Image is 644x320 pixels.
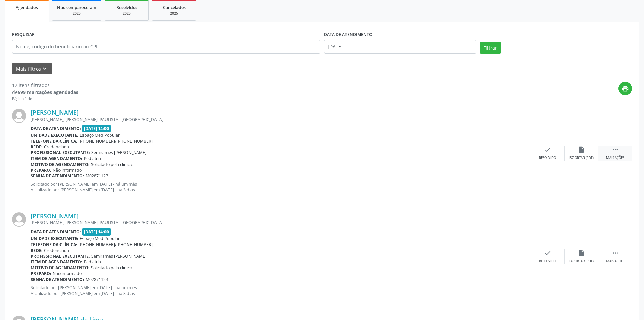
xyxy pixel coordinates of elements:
[86,173,108,179] span: M02871123
[539,156,556,161] div: Resolvido
[31,162,90,167] b: Motivo de agendamento:
[31,150,90,155] b: Profissional executante:
[612,249,619,257] i: 
[31,132,78,138] b: Unidade executante:
[31,259,82,265] b: Item de agendamento:
[31,126,81,131] b: Data de atendimento:
[31,242,77,248] b: Telefone da clínica:
[53,167,82,173] span: Não informado
[12,40,320,54] input: Nome, código do beneficiário ou CPF
[82,125,111,132] span: [DATE] 14:00
[16,5,38,10] span: Agendados
[91,265,133,271] span: Solicitado pela clínica.
[79,138,153,144] span: [PHONE_NUMBER]/[PHONE_NUMBER]
[53,271,82,276] span: Não informado
[578,146,585,153] i: insert_drive_file
[57,5,96,10] span: Não compareceram
[31,277,84,282] b: Senha de atendimento:
[31,109,79,116] a: [PERSON_NAME]
[41,65,48,72] i: keyboard_arrow_down
[480,42,501,54] button: Filtrar
[31,285,531,296] p: Solicitado por [PERSON_NAME] em [DATE] - há um mês Atualizado por [PERSON_NAME] em [DATE] - há 3 ...
[31,167,51,173] b: Preparo:
[110,11,144,16] div: 2025
[31,220,531,226] div: [PERSON_NAME], [PERSON_NAME], PAULISTA - [GEOGRAPHIC_DATA]
[31,173,84,179] b: Senha de atendimento:
[31,236,78,241] b: Unidade executante:
[544,249,551,257] i: check
[606,156,624,161] div: Mais ações
[569,259,594,264] div: Exportar (PDF)
[157,11,191,16] div: 2025
[31,181,531,193] p: Solicitado por [PERSON_NAME] em [DATE] - há um mês Atualizado por [PERSON_NAME] em [DATE] - há 3 ...
[31,253,90,259] b: Profissional executante:
[18,89,78,95] strong: 599 marcações agendadas
[31,212,79,220] a: [PERSON_NAME]
[31,248,43,253] b: Rede:
[116,5,137,10] span: Resolvidos
[12,96,78,102] div: Página 1 de 1
[91,162,133,167] span: Solicitado pela clínica.
[80,236,120,241] span: Espaço Med Popular
[31,138,77,144] b: Telefone da clínica:
[82,228,111,236] span: [DATE] 14:00
[544,146,551,153] i: check
[324,40,476,54] input: Selecione um intervalo
[84,259,101,265] span: Pediatria
[12,63,52,75] button: Mais filtroskeyboard_arrow_down
[31,144,43,150] b: Rede:
[618,82,632,95] button: print
[31,265,90,271] b: Motivo de agendamento:
[86,277,108,282] span: M02871124
[57,11,96,16] div: 2025
[12,82,78,89] div: 12 itens filtrados
[12,29,35,40] label: PESQUISAR
[91,150,146,155] span: Semirames [PERSON_NAME]
[569,156,594,161] div: Exportar (PDF)
[31,156,82,162] b: Item de agendamento:
[79,242,153,248] span: [PHONE_NUMBER]/[PHONE_NUMBER]
[31,229,81,235] b: Data de atendimento:
[578,249,585,257] i: insert_drive_file
[12,89,78,96] div: de
[44,144,69,150] span: Credenciada
[622,85,629,92] i: print
[163,5,186,10] span: Cancelados
[606,259,624,264] div: Mais ações
[12,212,26,227] img: img
[44,248,69,253] span: Credenciada
[12,109,26,123] img: img
[91,253,146,259] span: Semirames [PERSON_NAME]
[31,116,531,122] div: [PERSON_NAME], [PERSON_NAME], PAULISTA - [GEOGRAPHIC_DATA]
[539,259,556,264] div: Resolvido
[324,29,373,40] label: DATA DE ATENDIMENTO
[84,156,101,162] span: Pediatria
[612,146,619,153] i: 
[31,271,51,276] b: Preparo:
[80,132,120,138] span: Espaço Med Popular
